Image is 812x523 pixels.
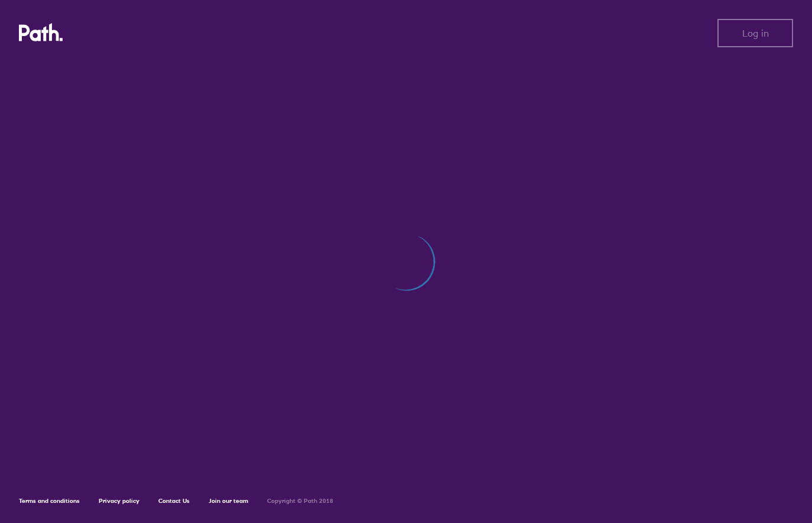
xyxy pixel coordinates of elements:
[742,28,769,38] span: Log in
[99,497,139,505] a: Privacy policy
[267,498,333,505] h6: Copyright © Path 2018
[158,497,190,505] a: Contact Us
[209,497,248,505] a: Join our team
[19,497,80,505] a: Terms and conditions
[717,19,793,47] button: Log in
